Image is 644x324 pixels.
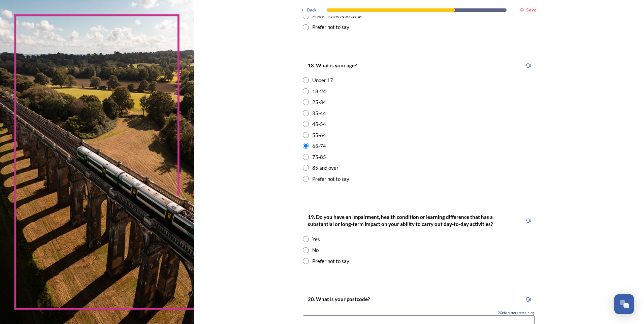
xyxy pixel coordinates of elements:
strong: 20. What is your postcode? [308,296,370,302]
div: 18-24 [312,88,326,95]
strong: 19. Do you have an impairment, health condition or learning difference that has a substantial or ... [308,214,494,227]
div: 85 and over [312,164,339,172]
div: Prefer not to say [312,257,349,265]
div: 45-54 [312,120,326,128]
div: No [312,246,319,254]
div: 35-44 [312,109,326,117]
strong: 18. What is your age? [308,62,357,68]
div: Prefer not to say [312,175,349,183]
div: Prefer not to say [312,23,349,31]
div: 65-74 [312,142,326,150]
div: 75-85 [312,153,326,161]
div: Yes [312,235,320,243]
span: 250 characters remaining [497,311,535,315]
div: 25-34 [312,98,326,106]
div: Under 17 [312,76,333,84]
button: Open Chat [614,294,634,314]
span: Back [307,7,317,13]
strong: Save [526,7,537,13]
div: 55-64 [312,131,326,139]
